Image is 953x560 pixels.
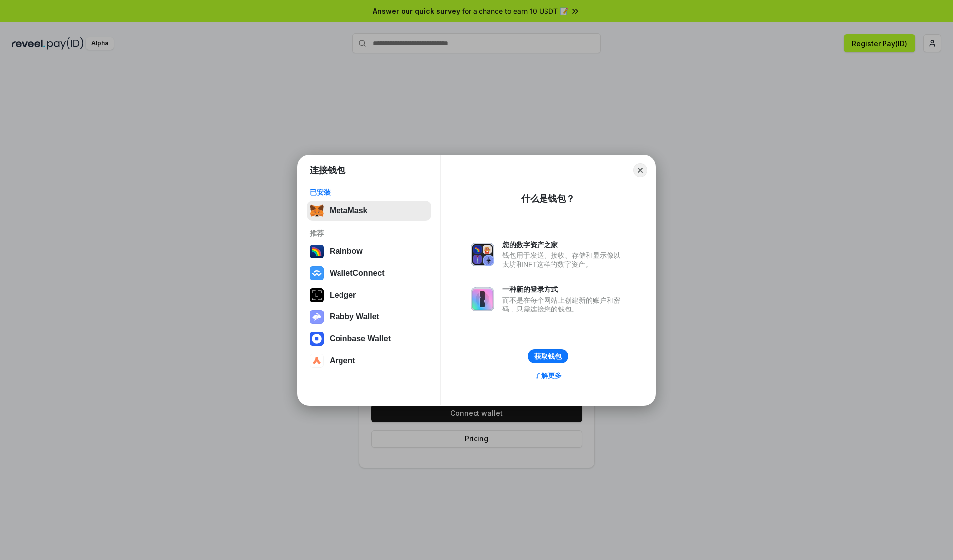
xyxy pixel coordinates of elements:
[310,229,428,238] div: 推荐
[310,266,324,280] img: svg+xml,%3Csvg%20width%3D%2228%22%20height%3D%2228%22%20viewBox%3D%220%200%2028%2028%22%20fill%3D...
[502,240,625,249] div: 您的数字资产之家
[330,291,356,300] div: Ledger
[330,334,391,343] div: Coinbase Wallet
[330,247,363,256] div: Rainbow
[307,263,431,283] button: WalletConnect
[310,204,324,218] img: svg+xml,%3Csvg%20fill%3D%22none%22%20height%3D%2233%22%20viewBox%3D%220%200%2035%2033%22%20width%...
[521,193,575,205] div: 什么是钱包？
[330,312,379,321] div: Rabby Wallet
[307,285,431,305] button: Ledger
[310,332,324,346] img: svg+xml,%3Csvg%20width%3D%2228%22%20height%3D%2228%22%20viewBox%3D%220%200%2028%2028%22%20fill%3D...
[528,349,568,363] button: 获取钱包
[502,251,625,269] div: 钱包用于发送、接收、存储和显示像以太坊和NFT这样的数字资产。
[307,329,431,349] button: Coinbase Wallet
[534,352,562,361] div: 获取钱包
[534,371,562,380] div: 了解更多
[528,369,568,382] a: 了解更多
[310,164,345,176] h1: 连接钱包
[307,307,431,327] button: Rabby Wallet
[310,310,324,324] img: svg+xml,%3Csvg%20xmlns%3D%22http%3A%2F%2Fwww.w3.org%2F2000%2Fsvg%22%20fill%3D%22none%22%20viewBox...
[502,296,625,313] div: 而不是在每个网站上创建新的账户和密码，只需连接您的钱包。
[471,243,494,266] img: svg+xml,%3Csvg%20xmlns%3D%22http%3A%2F%2Fwww.w3.org%2F2000%2Fsvg%22%20fill%3D%22none%22%20viewBox...
[310,188,428,197] div: 已安装
[307,201,431,221] button: MetaMask
[307,242,431,261] button: Rainbow
[310,354,324,368] img: svg+xml,%3Csvg%20width%3D%2228%22%20height%3D%2228%22%20viewBox%3D%220%200%2028%2028%22%20fill%3D...
[471,287,494,311] img: svg+xml,%3Csvg%20xmlns%3D%22http%3A%2F%2Fwww.w3.org%2F2000%2Fsvg%22%20fill%3D%22none%22%20viewBox...
[307,351,431,371] button: Argent
[502,285,625,294] div: 一种新的登录方式
[330,269,385,278] div: WalletConnect
[310,288,324,302] img: svg+xml,%3Csvg%20xmlns%3D%22http%3A%2F%2Fwww.w3.org%2F2000%2Fsvg%22%20width%3D%2228%22%20height%3...
[330,206,367,215] div: MetaMask
[310,245,324,258] img: svg+xml,%3Csvg%20width%3D%22120%22%20height%3D%22120%22%20viewBox%3D%220%200%20120%20120%22%20fil...
[633,163,647,177] button: Close
[330,356,355,365] div: Argent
